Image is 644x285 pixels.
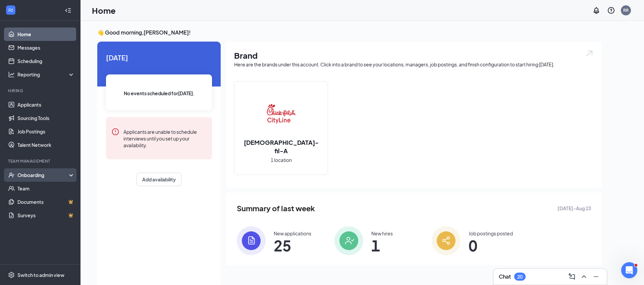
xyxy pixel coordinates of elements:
div: New hires [371,230,393,237]
span: 0 [469,239,513,251]
span: [DATE] - Aug 23 [557,205,591,212]
h3: Chat [499,273,511,280]
h1: Home [92,5,116,16]
svg: Error [111,128,119,136]
svg: Analysis [8,71,15,78]
span: Summary of last week [237,203,315,214]
h2: [DEMOGRAPHIC_DATA]-fil-A [234,138,328,155]
button: ComposeMessage [567,271,577,282]
div: Applicants are unable to schedule interviews until you set up your availability. [123,128,207,149]
svg: Minimize [592,273,600,281]
a: Home [17,27,75,41]
svg: UserCheck [8,172,15,178]
h1: Brand [234,50,594,61]
div: New applications [274,230,311,237]
a: SurveysCrown [17,209,75,222]
svg: QuestionInfo [607,6,615,14]
a: Scheduling [17,54,75,68]
img: icon [334,226,363,255]
a: DocumentsCrown [17,195,75,209]
div: Switch to admin view [17,272,64,278]
a: Talent Network [17,138,75,152]
span: 25 [274,239,311,251]
a: Team [17,182,75,195]
button: Add availability [137,173,181,186]
a: Messages [17,41,75,54]
div: Job postings posted [469,230,513,237]
svg: Notifications [592,6,600,14]
div: Hiring [8,88,73,94]
div: Team Management [8,158,73,164]
div: RR [623,7,629,13]
div: 20 [517,274,523,280]
button: Minimize [591,271,601,282]
button: ChevronUp [579,271,589,282]
svg: Settings [8,272,15,278]
a: Sourcing Tools [17,111,75,125]
img: icon [432,226,461,255]
svg: ChevronUp [580,273,588,281]
div: Here are the brands under this account. Click into a brand to see your locations, managers, job p... [234,61,594,68]
div: Onboarding [17,172,69,178]
svg: Collapse [65,7,71,14]
h3: 👋 Good morning, [PERSON_NAME] ! [97,29,602,36]
span: [DATE] [106,52,212,63]
a: Applicants [17,98,75,111]
div: Reporting [17,71,75,78]
span: No events scheduled for [DATE] . [124,90,195,97]
svg: ComposeMessage [568,273,576,281]
a: Job Postings [17,125,75,138]
img: Chick-fil-A [260,93,303,135]
span: 1 location [271,156,292,164]
svg: WorkstreamLogo [7,7,14,13]
img: icon [237,226,266,255]
span: 1 [371,239,393,251]
iframe: Intercom live chat [621,262,637,278]
img: open.6027fd2a22e1237b5b06.svg [585,50,594,57]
